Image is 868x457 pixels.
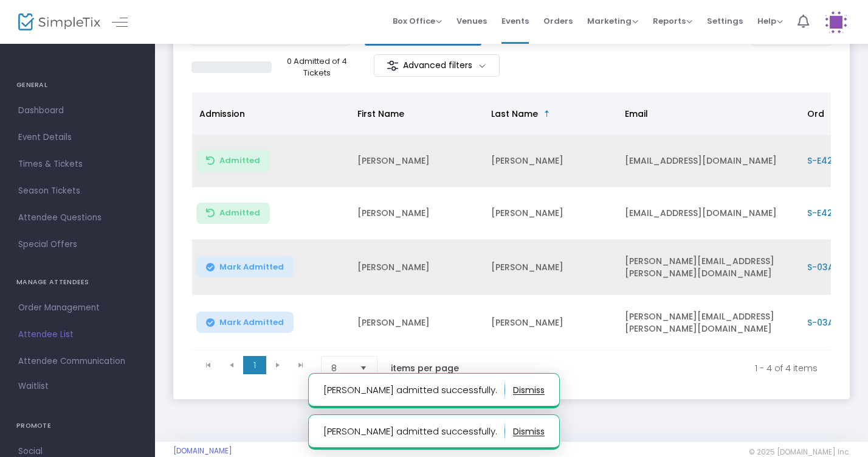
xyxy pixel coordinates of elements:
td: [PERSON_NAME] [350,187,484,240]
td: [PERSON_NAME] [350,135,484,187]
button: Mark Admitted [196,256,294,277]
span: S-E42F69F3-0 [807,155,868,167]
button: dismiss [513,380,545,400]
span: Settings [707,5,743,37]
span: Admitted [219,156,260,166]
span: Order ID [807,108,844,120]
kendo-pager-info: 1 - 4 of 4 items [484,356,818,380]
span: First Name [357,108,404,120]
h4: PROMOTE [16,414,139,438]
a: [DOMAIN_NAME] [173,446,232,456]
m-button: Advanced filters [374,54,500,77]
span: Season Tickets [18,183,137,199]
span: Admission [199,108,245,120]
span: Help [757,15,783,27]
span: Email [625,108,648,120]
button: Mark Admitted [196,312,294,333]
td: [PERSON_NAME] [484,240,618,295]
span: Attendee Questions [18,210,137,226]
span: Dashboard [18,103,137,119]
span: Waitlist [18,380,49,392]
h4: MANAGE ATTENDEES [16,270,139,295]
button: Admitted [196,150,270,172]
td: [PERSON_NAME][EMAIL_ADDRESS][PERSON_NAME][DOMAIN_NAME] [618,295,800,351]
span: Reports [653,15,692,27]
span: Mark Admitted [219,262,284,272]
td: [PERSON_NAME] [350,240,484,295]
span: Orders [543,5,573,37]
span: Special Offers [18,237,137,253]
span: Events [501,5,529,37]
span: Page 1 [243,356,266,374]
button: Select [355,357,372,380]
span: Event Details [18,130,137,145]
button: Admitted [196,203,270,224]
span: Last Name [491,108,538,120]
p: [PERSON_NAME] admitted successfully. [323,422,505,441]
div: Data table [192,92,831,351]
span: Times & Tickets [18,156,137,172]
span: Mark Admitted [219,318,284,327]
p: [PERSON_NAME] admitted successfully. [323,380,505,400]
button: dismiss [513,422,545,441]
span: 8 [331,362,350,374]
span: Venues [456,5,487,37]
span: Box Office [393,15,442,27]
td: [PERSON_NAME] [484,187,618,240]
h4: GENERAL [16,73,139,97]
img: filter [387,60,399,72]
td: [EMAIL_ADDRESS][DOMAIN_NAME] [618,135,800,187]
span: Attendee List [18,327,137,343]
td: [EMAIL_ADDRESS][DOMAIN_NAME] [618,187,800,240]
td: [PERSON_NAME] [484,295,618,351]
span: Marketing [587,15,638,27]
p: 0 Admitted of 4 Tickets [277,55,357,79]
span: S-E42F69F3-0 [807,207,868,219]
span: Admitted [219,208,260,218]
label: items per page [391,362,459,374]
span: Attendee Communication [18,354,137,369]
span: © 2025 [DOMAIN_NAME] Inc. [749,447,850,457]
span: Order Management [18,300,137,316]
td: [PERSON_NAME] [484,135,618,187]
td: [PERSON_NAME] [350,295,484,351]
span: Sortable [542,109,552,119]
td: [PERSON_NAME][EMAIL_ADDRESS][PERSON_NAME][DOMAIN_NAME] [618,240,800,295]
